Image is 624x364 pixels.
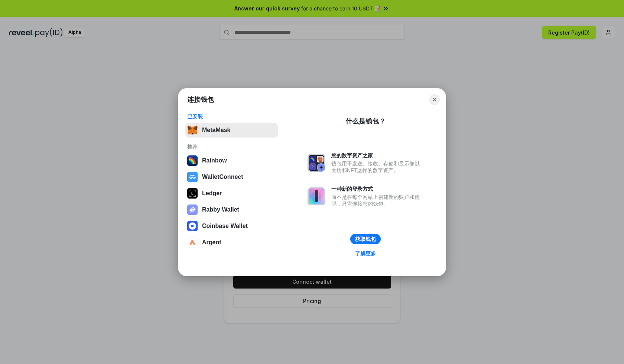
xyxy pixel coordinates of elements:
[355,236,376,242] div: 获取钱包
[202,223,248,229] div: Coinbase Wallet
[185,186,278,201] button: Ledger
[187,95,214,104] h1: 连接钱包
[185,170,278,184] button: WalletConnect
[187,125,198,135] img: svg+xml,%3Csvg%20fill%3D%22none%22%20height%3D%2233%22%20viewBox%3D%220%200%2035%2033%22%20width%...
[331,160,423,174] div: 钱包用于发送、接收、存储和显示像以太坊和NFT这样的数字资产。
[202,157,227,164] div: Rainbow
[185,219,278,233] button: Coinbase Wallet
[331,152,423,159] div: 您的数字资产之家
[202,190,222,197] div: Ledger
[351,249,380,258] a: 了解更多
[187,113,276,120] div: 已安装
[185,235,278,250] button: Argent
[185,123,278,138] button: MetaMask
[187,237,198,248] img: svg+xml,%3Csvg%20width%3D%2228%22%20height%3D%2228%22%20viewBox%3D%220%200%2028%2028%22%20fill%3D...
[202,206,239,213] div: Rabby Wallet
[185,202,278,217] button: Rabby Wallet
[202,174,243,180] div: WalletConnect
[331,194,423,207] div: 而不是在每个网站上创建新的账户和密码，只需连接您的钱包。
[187,155,198,166] img: svg+xml,%3Csvg%20width%3D%22120%22%20height%3D%22120%22%20viewBox%3D%220%200%20120%20120%22%20fil...
[187,221,198,231] img: svg+xml,%3Csvg%20width%3D%2228%22%20height%3D%2228%22%20viewBox%3D%220%200%2028%2028%22%20fill%3D...
[308,187,325,205] img: svg+xml,%3Csvg%20xmlns%3D%22http%3A%2F%2Fwww.w3.org%2F2000%2Fsvg%22%20fill%3D%22none%22%20viewBox...
[308,154,325,172] img: svg+xml,%3Csvg%20xmlns%3D%22http%3A%2F%2Fwww.w3.org%2F2000%2Fsvg%22%20fill%3D%22none%22%20viewBox...
[350,234,381,244] button: 获取钱包
[187,172,198,182] img: svg+xml,%3Csvg%20width%3D%2228%22%20height%3D%2228%22%20viewBox%3D%220%200%2028%2028%22%20fill%3D...
[355,250,376,257] div: 了解更多
[185,153,278,168] button: Rainbow
[202,239,221,246] div: Argent
[187,188,198,199] img: svg+xml,%3Csvg%20xmlns%3D%22http%3A%2F%2Fwww.w3.org%2F2000%2Fsvg%22%20width%3D%2228%22%20height%3...
[187,204,198,215] img: svg+xml,%3Csvg%20xmlns%3D%22http%3A%2F%2Fwww.w3.org%2F2000%2Fsvg%22%20fill%3D%22none%22%20viewBox...
[202,127,230,133] div: MetaMask
[429,94,440,105] button: Close
[187,144,276,150] div: 推荐
[331,186,423,192] div: 一种新的登录方式
[345,117,386,126] div: 什么是钱包？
